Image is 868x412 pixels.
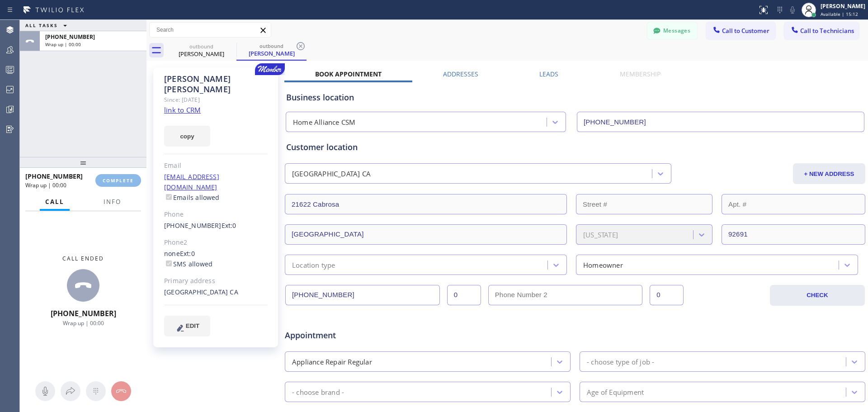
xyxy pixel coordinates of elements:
[784,22,859,39] button: Call to Technicians
[285,329,477,341] span: Appointment
[292,356,372,367] div: Appliance Repair Regular
[443,70,478,78] label: Addresses
[447,285,481,305] input: Ext.
[166,260,172,266] input: SMS allowed
[180,249,195,258] span: Ext: 0
[62,255,104,262] span: Call ended
[620,70,660,78] label: Membership
[51,308,116,318] span: [PHONE_NUMBER]
[164,161,268,171] div: Email
[167,50,236,58] div: [PERSON_NAME]
[164,316,210,336] button: EDIT
[706,22,775,39] button: Call to Customer
[576,194,712,214] input: Street #
[95,174,141,187] button: COMPLETE
[539,70,558,78] label: Leads
[61,381,80,401] button: Open directory
[786,4,799,16] button: Mute
[63,319,104,327] span: Wrap up | 00:00
[164,95,268,105] div: Since: [DATE]
[293,117,355,128] div: Home Alliance CSM
[237,49,306,57] div: [PERSON_NAME]
[164,249,268,270] div: none
[587,356,654,367] div: - choose type of job -
[237,40,306,60] div: Kerry Henberger
[722,27,769,35] span: Call to Customer
[292,387,344,397] div: - choose brand -
[150,23,271,37] input: Search
[86,381,106,401] button: Open dialpad
[45,33,95,41] span: [PHONE_NUMBER]
[315,70,382,78] label: Book Appointment
[104,198,121,206] span: Info
[821,11,858,17] span: Available | 15:12
[237,43,306,49] div: outbound
[25,22,58,28] span: ALL TASKS
[577,112,864,132] input: Phone Number
[222,221,236,230] span: Ext: 0
[40,193,70,211] button: Call
[25,181,66,189] span: Wrap up | 00:00
[770,285,865,306] button: CHECK
[45,41,81,47] span: Wrap up | 00:00
[286,141,864,153] div: Customer location
[285,194,567,214] input: Address
[722,224,865,245] input: ZIP
[164,287,268,298] div: [GEOGRAPHIC_DATA] CA
[650,285,684,305] input: Ext. 2
[164,105,201,114] a: link to CRM
[167,43,236,50] div: outbound
[164,276,268,286] div: Primary address
[45,198,64,206] span: Call
[98,193,127,211] button: Info
[167,40,236,61] div: Kerry Henberger
[166,194,172,200] input: Emails allowed
[164,260,212,268] label: SMS allowed
[164,209,268,220] div: Phone
[20,20,76,31] button: ALL TASKS
[292,169,371,179] div: [GEOGRAPHIC_DATA] CA
[164,237,268,248] div: Phone2
[25,172,83,180] span: [PHONE_NUMBER]
[800,27,854,35] span: Call to Technicians
[793,163,865,184] button: + NEW ADDRESS
[292,260,335,270] div: Location type
[164,74,268,95] div: [PERSON_NAME] [PERSON_NAME]
[186,322,199,329] span: EDIT
[821,2,865,10] div: [PERSON_NAME]
[103,177,134,184] span: COMPLETE
[164,193,220,202] label: Emails allowed
[164,221,222,230] a: [PHONE_NUMBER]
[285,285,440,305] input: Phone Number
[488,285,643,305] input: Phone Number 2
[647,22,697,39] button: Messages
[35,381,55,401] button: Mute
[286,91,864,104] div: Business location
[164,172,219,191] a: [EMAIL_ADDRESS][DOMAIN_NAME]
[285,224,567,245] input: City
[164,126,210,147] button: copy
[111,381,131,401] button: Hang up
[722,194,865,214] input: Apt. #
[587,387,644,397] div: Age of Equipment
[583,260,623,270] div: Homeowner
